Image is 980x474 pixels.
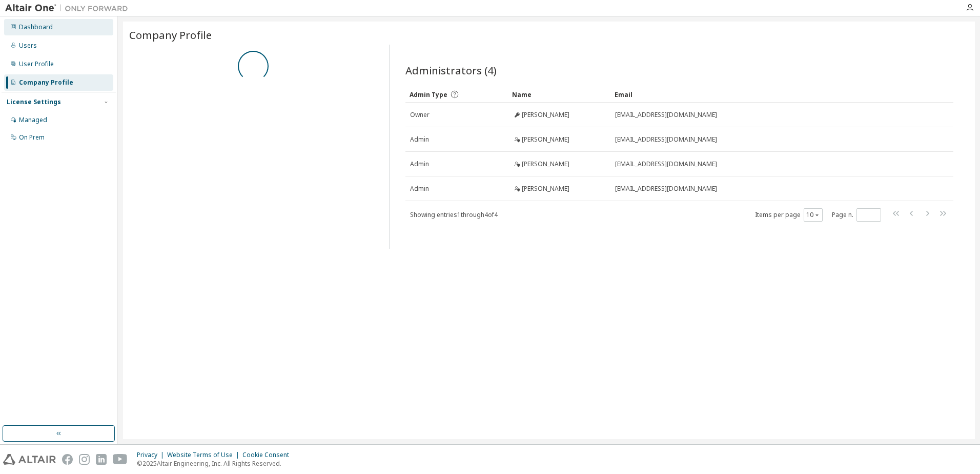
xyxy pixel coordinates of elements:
div: Dashboard [19,23,53,31]
div: Privacy [137,451,167,459]
button: 10 [806,211,820,219]
span: Admin Type [410,90,447,99]
div: Website Terms of Use [167,451,242,459]
div: Managed [19,116,47,124]
span: Admin [410,160,429,168]
div: License Settings [7,98,61,106]
div: Email [615,86,925,103]
span: Admin [410,185,429,193]
span: Admin [410,135,429,144]
span: [PERSON_NAME] [522,185,569,193]
div: Name [512,86,606,103]
div: Company Profile [19,78,73,87]
div: Users [19,42,37,50]
span: Showing entries 1 through 4 of 4 [410,210,498,219]
img: instagram.svg [79,454,90,465]
div: Cookie Consent [242,451,295,459]
span: [PERSON_NAME] [522,111,569,119]
span: [EMAIL_ADDRESS][DOMAIN_NAME] [615,160,717,168]
img: linkedin.svg [96,454,107,465]
span: [EMAIL_ADDRESS][DOMAIN_NAME] [615,135,717,144]
span: Items per page [755,208,823,222]
img: facebook.svg [62,454,73,465]
p: © 2025 Altair Engineering, Inc. All Rights Reserved. [137,459,295,468]
span: Page n. [832,208,881,222]
img: youtube.svg [113,454,128,465]
span: [PERSON_NAME] [522,160,569,168]
span: [EMAIL_ADDRESS][DOMAIN_NAME] [615,111,717,119]
img: Altair One [5,3,133,13]
span: [PERSON_NAME] [522,135,569,144]
span: [EMAIL_ADDRESS][DOMAIN_NAME] [615,185,717,193]
div: On Prem [19,133,45,142]
img: altair_logo.svg [3,454,56,465]
span: Administrators (4) [405,63,497,77]
span: Owner [410,111,430,119]
span: Company Profile [129,28,212,42]
div: User Profile [19,60,54,68]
